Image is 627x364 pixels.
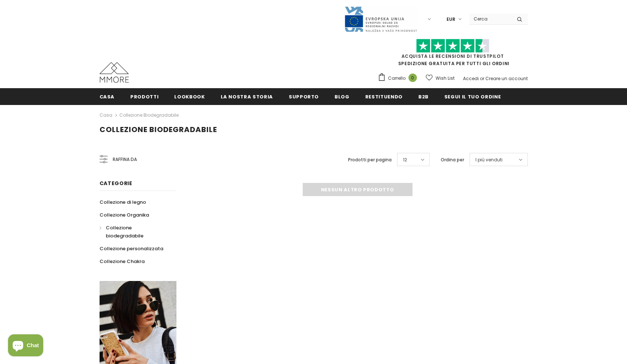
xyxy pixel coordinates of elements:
a: supporto [289,88,319,105]
a: B2B [418,88,429,105]
a: Acquista le recensioni di TrustPilot [402,53,504,59]
span: La nostra storia [221,93,273,100]
span: SPEDIZIONE GRATUITA PER TUTTI GLI ORDINI [378,42,528,67]
img: Javni Razpis [344,6,417,33]
span: Collezione biodegradabile [106,224,143,239]
a: Blog [335,88,350,105]
a: Casa [100,88,115,105]
label: Ordina per [441,156,464,164]
img: Fidati di Pilot Stars [416,39,489,53]
a: Collezione biodegradabile [100,221,168,242]
a: Collezione Organika [100,209,149,221]
a: Collezione biodegradabile [119,112,179,118]
span: Collezione biodegradabile [100,124,217,135]
a: Prodotti [130,88,158,105]
span: Blog [335,93,350,100]
a: Lookbook [174,88,205,105]
span: supporto [289,93,319,100]
span: or [480,75,484,82]
a: Restituendo [365,88,403,105]
img: Casi MMORE [100,62,129,83]
span: Restituendo [365,93,403,100]
span: Collezione Chakra [100,258,145,265]
span: Categorie [100,180,133,187]
span: 0 [408,74,417,82]
span: Collezione di legno [100,199,146,206]
input: Search Site [469,14,511,24]
a: Casa [100,111,112,120]
span: B2B [418,93,429,100]
a: Accedi [463,75,479,82]
a: Creare un account [485,75,528,82]
span: Lookbook [174,93,205,100]
a: Collezione Chakra [100,255,145,268]
a: Wish List [426,72,455,85]
span: Wish List [436,75,455,82]
span: Prodotti [130,93,158,100]
span: I più venduti [475,156,503,164]
span: Segui il tuo ordine [444,93,501,100]
a: La nostra storia [221,88,273,105]
span: Carrello [388,75,406,82]
span: Casa [100,93,115,100]
span: Collezione Organika [100,211,149,218]
span: Raffina da [113,155,137,164]
a: Carrello 0 [378,73,421,84]
a: Collezione di legno [100,196,146,209]
inbox-online-store-chat: Shopify online store chat [6,334,45,358]
a: Javni Razpis [344,16,417,22]
a: Collezione personalizzata [100,242,163,255]
span: Collezione personalizzata [100,245,163,252]
span: EUR [447,16,455,23]
a: Segui il tuo ordine [444,88,501,105]
span: 12 [403,156,407,164]
label: Prodotti per pagina [348,156,392,164]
